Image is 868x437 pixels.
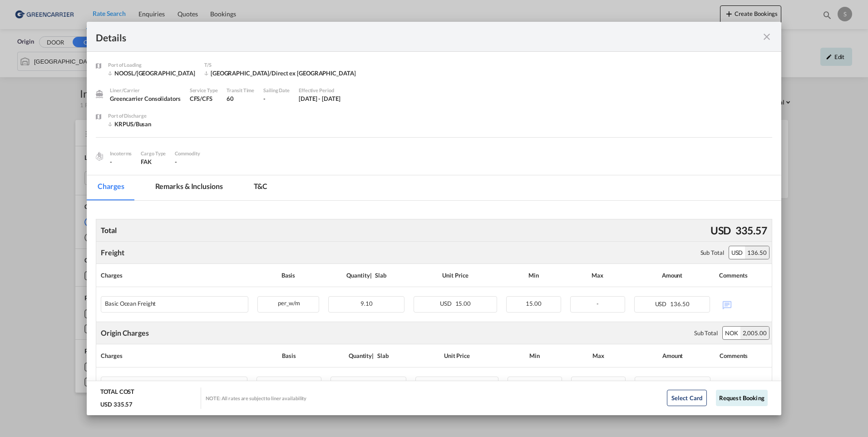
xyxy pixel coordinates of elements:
div: KRPUS/Busan [108,120,181,128]
div: Max [571,349,626,363]
th: Comments [715,344,772,367]
div: No Comments Available [719,296,767,312]
span: 15.00 [455,300,471,307]
md-tab-item: T&C [243,175,279,200]
button: Select Card [667,390,707,406]
div: 1 Aug 2025 - 31 Aug 2025 [299,94,340,103]
div: Hamburg/Direct ex Hamburg [204,69,356,77]
div: Sub Total [694,329,718,337]
div: FAK [141,158,166,166]
div: Effective Period [299,86,340,94]
span: USD [440,300,454,307]
div: Amount [635,349,710,363]
div: Origin Charges [101,328,149,338]
div: Details [96,31,705,42]
div: Quantity | Slab [330,349,406,363]
div: Max [570,268,625,282]
span: USD [655,300,669,308]
div: Transit Time [227,86,254,94]
div: per_w/m [258,297,319,308]
div: NOK [723,327,740,339]
div: Charges [101,268,248,282]
div: Cargo Type [141,149,166,158]
div: Freight [101,248,124,258]
span: - [597,300,599,307]
div: Greencarrier Consolidators [110,94,180,103]
img: cargo.png [94,151,104,161]
span: 136.50 [670,300,689,308]
md-pagination-wrapper: Use the left and right arrow keys to navigate between tabs [87,175,287,200]
div: Port of Loading [108,61,195,69]
span: 15.00 [526,300,542,307]
div: NOTE: All rates are subject to liner availability [206,395,306,402]
md-tab-item: Charges [87,175,135,200]
div: Total [99,223,119,238]
md-icon: icon-close fg-AAA8AD m-0 cursor [761,31,772,42]
span: 9.10 [360,300,373,307]
div: Commodity [175,149,200,158]
div: Service Type [190,86,218,94]
div: Liner/Carrier [110,86,180,94]
div: Sailing Date [263,86,290,94]
span: CFS/CFS [190,95,212,102]
button: Request Booking [716,390,768,406]
div: Quantity | Slab [328,268,404,282]
div: 136.50 [745,246,769,259]
div: T/S [204,61,356,69]
div: per_w/m [257,377,321,388]
div: Amount [634,268,710,282]
md-tab-item: Remarks & Inclusions [144,175,234,200]
div: Sub Total [700,248,724,257]
div: Min [508,349,562,363]
div: USD [729,246,745,259]
div: Unit Price [415,349,498,363]
div: 2,005.00 [740,327,769,339]
div: Unit Price [414,268,497,282]
span: - [175,158,177,165]
div: - [110,158,132,166]
div: Basic Ocean Freight [105,300,156,307]
div: USD 335.57 [100,400,133,408]
th: Comments [715,264,771,287]
div: Min [506,268,561,282]
div: Port of Discharge [108,112,181,120]
div: TOTAL COST [100,387,134,400]
md-dialog: Port of Loading ... [87,22,781,415]
div: Basis [257,268,320,282]
div: NOOSL/Oslo [108,69,195,77]
div: USD [708,221,734,240]
div: 335.57 [733,221,769,240]
div: 60 [227,94,254,103]
div: No Comments Available [720,377,767,392]
div: Incoterms [110,149,132,158]
div: Basis [256,349,321,363]
div: - [263,94,290,103]
div: Charges [101,349,247,363]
